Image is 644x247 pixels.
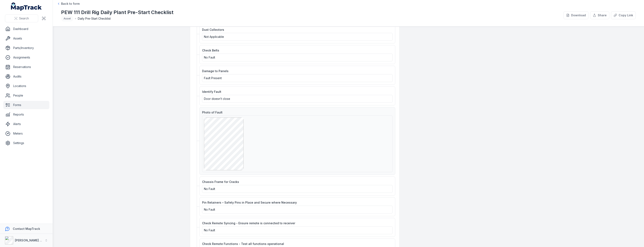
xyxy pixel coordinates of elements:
a: Dashboard [3,25,49,33]
a: MapTrack [11,2,42,11]
button: Download [563,11,588,19]
a: Back to form [57,2,80,6]
span: Search [19,16,29,20]
div: Asset [61,16,73,21]
span: Check Remote Syncing - Ensure remote is connected to receiver [202,221,295,225]
a: Assignments [3,53,49,62]
a: Assets [3,34,49,43]
button: Copy Link [611,11,636,19]
a: Settings [3,139,49,147]
span: Fault Present [204,76,222,80]
span: No Fault [204,228,215,232]
a: Audits [3,72,49,81]
a: Reservations [3,63,49,71]
span: Identify Fault [202,90,221,93]
a: People [3,91,49,100]
strong: [PERSON_NAME] Group [15,239,49,242]
h1: PEW 111 Drill Rig Daily Plant Pre-Start Checklist [61,9,173,16]
strong: Contact MapTrack [13,227,40,230]
span: Not Applicable [204,35,224,38]
span: Photo of Fault [202,111,223,114]
a: Alerts [3,120,49,128]
button: Search [5,14,38,22]
span: Chassis Frame for Cracks [202,180,239,184]
a: Reports [3,110,49,119]
span: Dust Collectors [202,28,224,31]
span: Back to form [61,2,80,6]
span: Check Remote Functions - Test all functions operational [202,242,284,246]
span: Pin Retainers – Safety Pins in Place and Secure where Necessary [202,201,297,204]
span: Damage to Panels [202,69,228,73]
a: Forms [3,101,49,109]
a: Parts/Inventory [3,44,49,52]
span: No Fault [204,187,215,191]
a: Locations [3,82,49,90]
a: Meters [3,129,49,138]
span: No Fault [204,56,215,59]
span: Check Belts [202,49,219,52]
span: No Fault [204,208,215,211]
span: Daily Pre-Start Checklist [78,17,111,21]
button: Share [590,11,609,19]
span: Door doesn’t close [204,97,230,100]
